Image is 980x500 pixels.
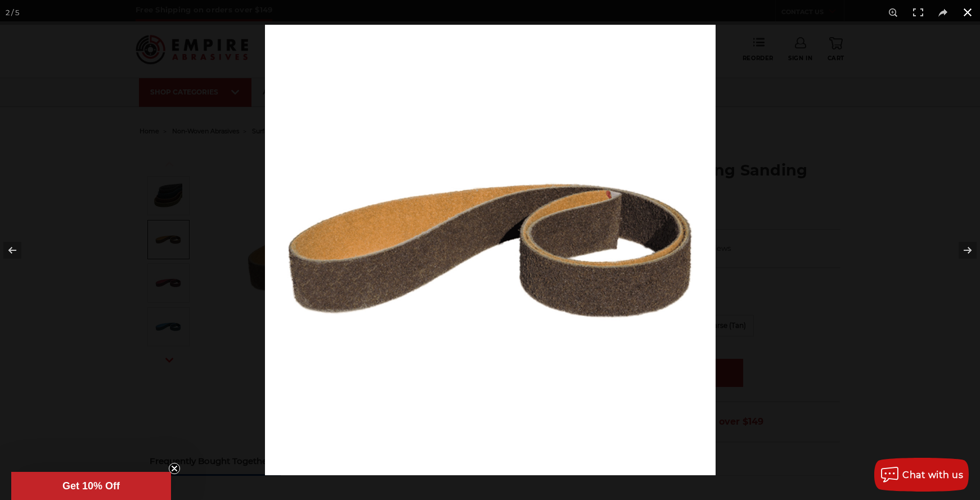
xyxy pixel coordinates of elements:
[902,470,963,480] span: Chat with us
[62,480,120,492] span: Get 10% Off
[941,222,980,278] button: Next (arrow right)
[169,463,180,474] button: Close teaser
[265,25,716,475] img: 2_x_36_Surface_Conditioning_Belt_-_Tan__70554.1680561045.jpg
[874,458,969,492] button: Chat with us
[11,472,171,500] div: Get 10% OffClose teaser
